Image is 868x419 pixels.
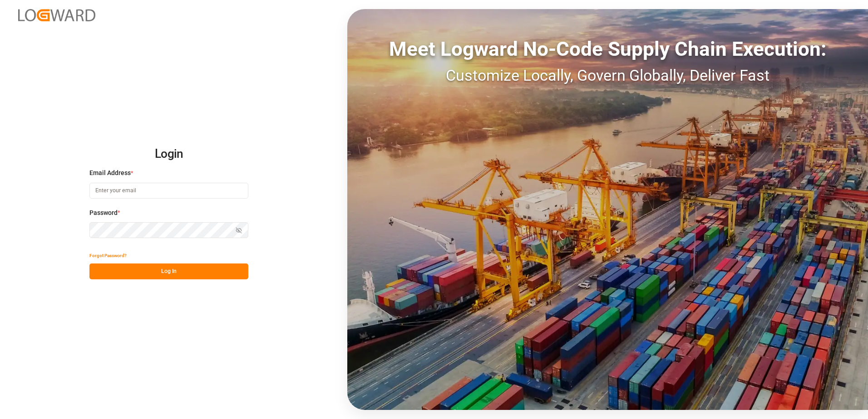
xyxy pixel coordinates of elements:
[18,9,95,21] img: Logward_new_orange.png
[347,34,868,64] div: Meet Logward No-Code Supply Chain Execution:
[89,140,248,169] h2: Login
[89,248,127,263] button: Forgot Password?
[89,168,131,178] span: Email Address
[89,263,248,279] button: Log In
[347,64,868,87] div: Customize Locally, Govern Globally, Deliver Fast
[89,183,248,199] input: Enter your email
[89,208,118,218] span: Password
